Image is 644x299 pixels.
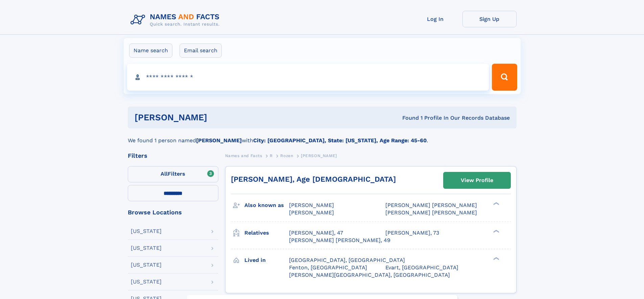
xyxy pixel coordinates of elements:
span: [PERSON_NAME] [289,209,334,216]
button: Search Button [492,64,517,91]
label: Name search [129,43,172,58]
a: [PERSON_NAME], 47 [289,229,343,237]
div: Browse Locations [128,209,218,215]
span: [PERSON_NAME] [PERSON_NAME] [385,209,477,216]
a: R [270,151,273,160]
span: [PERSON_NAME] [PERSON_NAME] [385,202,477,208]
label: Email search [180,43,222,58]
a: Sign Up [462,11,517,27]
a: View Profile [444,172,510,188]
span: [PERSON_NAME][GEOGRAPHIC_DATA], [GEOGRAPHIC_DATA] [289,272,450,278]
h3: Also known as [244,200,289,211]
h3: Relatives [244,227,289,239]
span: All [161,171,168,177]
div: View Profile [461,173,493,188]
h1: [PERSON_NAME] [135,113,305,122]
span: [GEOGRAPHIC_DATA], [GEOGRAPHIC_DATA] [289,257,405,263]
img: Logo Names and Facts [128,11,225,29]
span: Rozen [280,153,293,158]
div: ❯ [492,229,500,233]
h3: Lived in [244,255,289,266]
div: [US_STATE] [131,245,162,251]
div: [US_STATE] [131,279,162,285]
div: [US_STATE] [131,262,162,268]
a: Log In [408,11,462,27]
div: ❯ [492,202,500,206]
span: Fenton, [GEOGRAPHIC_DATA] [289,264,367,271]
span: Evart, [GEOGRAPHIC_DATA] [385,264,458,271]
div: We found 1 person named with . [128,128,517,145]
a: Names and Facts [225,151,262,160]
div: Found 1 Profile In Our Records Database [305,114,510,122]
a: [PERSON_NAME] [PERSON_NAME], 49 [289,237,390,244]
span: [PERSON_NAME] [301,153,337,158]
b: City: [GEOGRAPHIC_DATA], State: [US_STATE], Age Range: 45-60 [253,137,427,144]
div: Filters [128,153,218,159]
div: [US_STATE] [131,229,162,234]
input: search input [127,64,489,91]
label: Filters [128,166,218,182]
span: R [270,153,273,158]
a: [PERSON_NAME], Age [DEMOGRAPHIC_DATA] [231,175,396,183]
div: ❯ [492,256,500,261]
b: [PERSON_NAME] [196,137,242,144]
a: [PERSON_NAME], 73 [385,229,439,237]
span: [PERSON_NAME] [289,202,334,208]
a: Rozen [280,151,293,160]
